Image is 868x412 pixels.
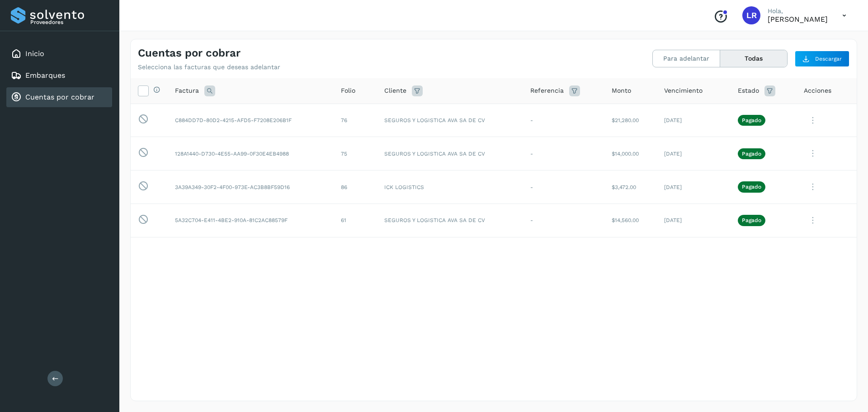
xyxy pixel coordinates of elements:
[523,137,604,170] td: -
[742,117,761,123] p: Pagado
[25,71,65,80] a: Embarques
[523,204,604,237] td: -
[804,86,831,95] span: Acciones
[384,86,406,95] span: Cliente
[742,184,761,190] p: Pagado
[377,170,523,204] td: ICK LOGISTICS
[168,137,334,170] td: 128A1440-D730-4E55-AA99-0F30E4EB4988
[653,50,720,67] button: Para adelantar
[25,49,44,58] a: Inicio
[657,170,731,204] td: [DATE]
[341,86,355,95] span: Folio
[30,19,108,25] p: Proveedores
[377,137,523,170] td: SEGUROS Y LOGISTICA AVA SA DE CV
[334,137,377,170] td: 75
[768,7,828,15] p: Hola,
[6,44,112,64] div: Inicio
[523,170,604,204] td: -
[657,104,731,137] td: [DATE]
[738,86,759,95] span: Estado
[604,104,657,137] td: $21,280.00
[664,86,703,95] span: Vencimiento
[175,86,199,95] span: Factura
[168,204,334,237] td: 5A32C704-E411-4BE2-910A-81C2AC88579F
[168,104,334,137] td: C884DD7D-80D2-4215-AFD5-F7208E206B1F
[657,137,731,170] td: [DATE]
[795,51,849,67] button: Descargar
[334,104,377,137] td: 76
[138,47,241,60] h4: Cuentas por cobrar
[523,104,604,137] td: -
[612,86,631,95] span: Monto
[334,204,377,237] td: 61
[377,204,523,237] td: SEGUROS Y LOGISTICA AVA SA DE CV
[168,170,334,204] td: 3A39A349-30F2-4F00-973E-AC3B8BF59D16
[138,63,280,71] p: Selecciona las facturas que deseas adelantar
[815,55,842,63] span: Descargar
[604,137,657,170] td: $14,000.00
[742,151,761,157] p: Pagado
[657,204,731,237] td: [DATE]
[25,93,94,101] a: Cuentas por cobrar
[530,86,564,95] span: Referencia
[720,50,787,67] button: Todas
[6,66,112,85] div: Embarques
[742,217,761,223] p: Pagado
[604,170,657,204] td: $3,472.00
[377,104,523,137] td: SEGUROS Y LOGISTICA AVA SA DE CV
[334,170,377,204] td: 86
[604,204,657,237] td: $14,560.00
[768,15,828,24] p: LIZBETH REYES SANTILLAN
[6,87,112,107] div: Cuentas por cobrar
